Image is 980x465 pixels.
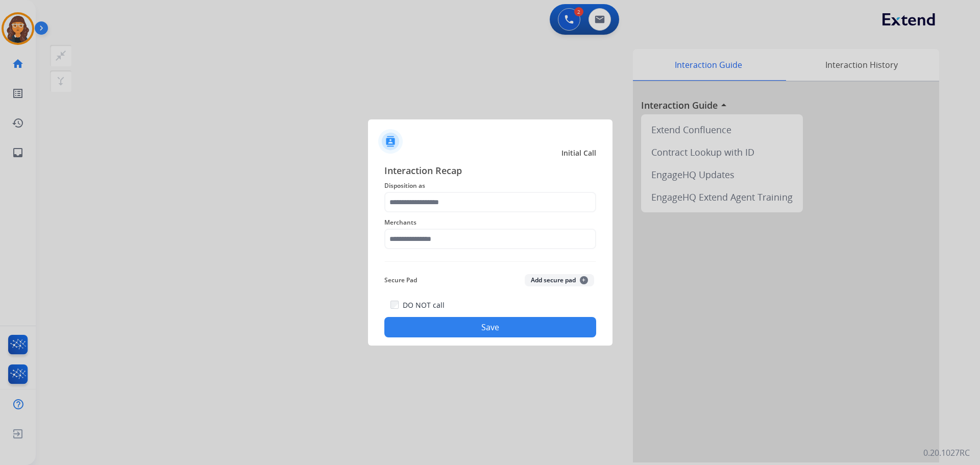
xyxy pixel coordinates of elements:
[378,129,403,154] img: contactIcon
[384,163,596,180] span: Interaction Recap
[403,300,445,310] label: DO NOT call
[561,148,596,158] span: Initial Call
[384,180,596,192] span: Disposition as
[580,276,588,284] span: +
[923,447,970,459] p: 0.20.1027RC
[525,274,594,286] button: Add secure pad+
[384,317,596,337] button: Save
[384,274,417,286] span: Secure Pad
[384,216,596,229] span: Merchants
